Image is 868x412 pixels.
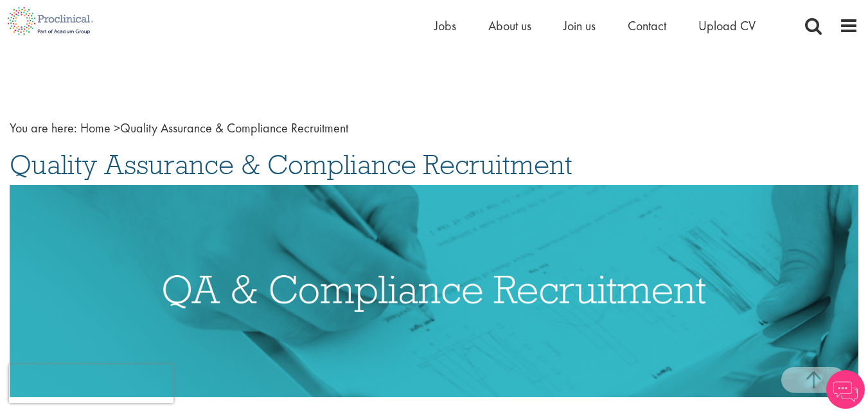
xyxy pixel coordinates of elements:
span: > [114,120,120,136]
a: Jobs [434,17,456,34]
iframe: reCAPTCHA [9,364,173,403]
a: Upload CV [698,17,756,34]
a: Join us [563,17,596,34]
a: breadcrumb link to Home [80,120,111,136]
a: Contact [628,17,666,34]
span: Quality Assurance & Compliance Recruitment [80,120,348,136]
span: You are here: [10,120,77,136]
a: About us [488,17,531,34]
img: Chatbot [826,370,865,409]
img: Quality Assurance & Compliance Recruitment [10,185,858,397]
span: Quality Assurance & Compliance Recruitment [10,147,572,182]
